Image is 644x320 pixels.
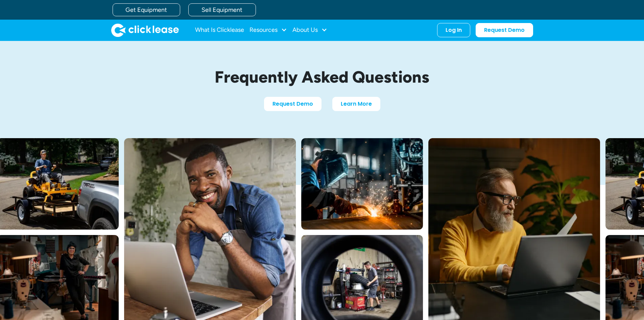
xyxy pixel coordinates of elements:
div: About Us [292,23,327,37]
div: Log In [446,27,462,34]
a: Request Demo [476,23,533,37]
a: home [111,23,179,37]
a: Get Equipment [113,3,180,16]
a: Learn More [332,97,380,111]
a: Request Demo [264,97,321,111]
h1: Frequently Asked Questions [163,68,481,86]
div: Resources [249,23,287,37]
a: What Is Clicklease [195,23,244,37]
img: A welder in a large mask working on a large pipe [301,138,423,230]
a: Sell Equipment [188,3,256,16]
img: Clicklease logo [111,23,179,37]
